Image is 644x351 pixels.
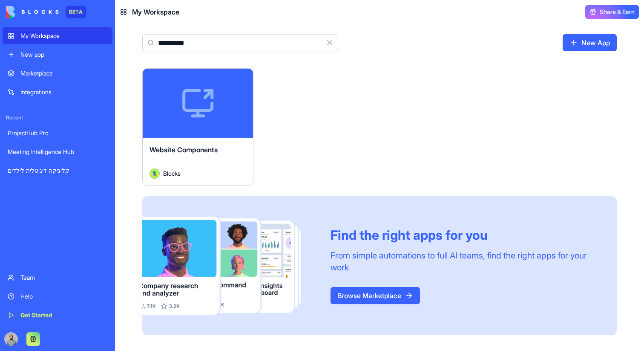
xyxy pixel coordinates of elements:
[8,166,107,175] div: קליניקה דיגיטלית לילדים
[3,269,112,286] a: Team
[3,27,112,44] a: My Workspace
[20,32,107,40] div: My Workspace
[163,169,181,178] span: Blocks
[3,125,112,142] a: ProjectHub Pro
[3,65,112,82] a: Marketplace
[6,6,86,18] a: BETA
[3,288,112,305] a: Help
[331,249,596,273] div: From simple automations to full AI teams, find the right apps for your work
[600,8,635,16] span: Share & Earn
[3,84,112,101] a: Integrations
[3,46,112,63] a: New app
[3,143,112,160] a: Meeting Intelligence Hub
[149,145,218,154] span: Website Components
[20,50,107,59] div: New app
[142,68,253,186] a: Website ComponentsAvatarBlocks
[585,5,639,19] button: Share & Earn
[331,287,420,304] a: Browse Marketplace
[8,148,107,156] div: Meeting Intelligence Hub
[66,6,86,18] div: BETA
[3,162,112,179] a: קליניקה דיגיטלית לילדים
[20,88,107,96] div: Integrations
[20,273,107,282] div: Team
[20,69,107,78] div: Marketplace
[142,217,317,315] img: Frame_181_egmpey.png
[563,34,617,51] a: New App
[8,129,107,137] div: ProjectHub Pro
[331,227,596,243] div: Find the right apps for you
[4,332,18,346] img: image_123650291_bsq8ao.jpg
[132,7,179,17] span: My Workspace
[6,6,59,18] img: logo
[149,168,160,179] img: Avatar
[3,307,112,324] a: Get Started
[20,292,107,301] div: Help
[20,311,107,319] div: Get Started
[3,114,112,121] span: Recent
